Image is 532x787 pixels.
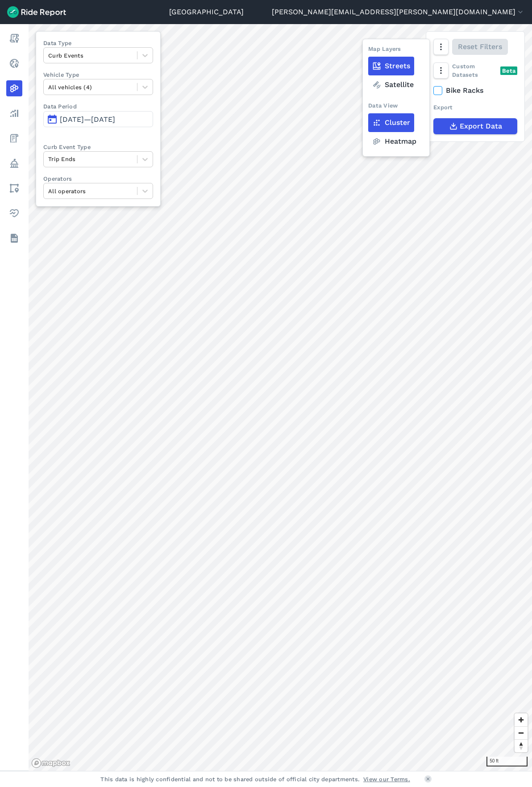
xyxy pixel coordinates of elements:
[6,205,22,221] a: Health
[6,130,22,146] a: Fees
[169,7,244,17] a: [GEOGRAPHIC_DATA]
[500,66,517,75] div: Beta
[368,113,414,132] label: Cluster
[458,41,502,52] span: Reset Filters
[368,75,418,94] label: Satellite
[6,155,22,171] a: Policy
[460,121,502,132] span: Export Data
[452,39,508,55] button: Reset Filters
[433,103,517,112] div: Export
[6,55,22,71] a: Realtime
[515,713,528,726] button: Zoom in
[43,39,153,47] label: Data Type
[43,111,153,127] button: [DATE]—[DATE]
[515,739,528,752] button: Reset bearing to north
[6,230,22,246] a: Datasets
[43,174,153,183] label: Operators
[31,758,71,768] a: Mapbox logo
[60,115,115,124] span: [DATE]—[DATE]
[368,132,420,151] label: Heatmap
[6,80,22,96] a: Heatmaps
[486,757,528,766] div: 50 ft
[43,143,153,151] label: Curb Event Type
[6,30,22,46] a: Report
[433,62,517,79] div: Custom Datasets
[515,726,528,739] button: Zoom out
[368,57,414,75] label: Streets
[368,101,398,113] div: Data View
[368,45,401,57] div: Map Layers
[7,6,66,18] img: Ride Report
[29,24,532,771] canvas: Map
[43,102,153,111] label: Data Period
[433,118,517,134] button: Export Data
[6,105,22,121] a: Analyze
[363,775,410,783] a: View our Terms.
[272,7,525,17] button: [PERSON_NAME][EMAIL_ADDRESS][PERSON_NAME][DOMAIN_NAME]
[6,180,22,196] a: Areas
[433,85,517,96] label: Bike Racks
[43,70,153,79] label: Vehicle Type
